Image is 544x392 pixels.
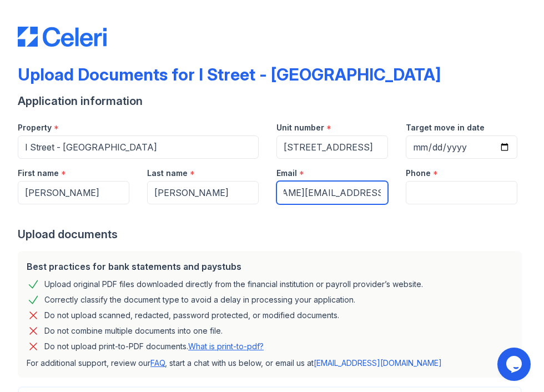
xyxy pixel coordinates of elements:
[27,358,513,369] p: For additional support, review our , start a chat with us below, or email us at
[188,341,264,351] a: What is print-to-pdf?
[276,168,297,179] label: Email
[18,27,107,47] img: CE_Logo_Blue-a8612792a0a2168367f1c8372b55b34899dd931a85d93a1a3d3e32e68fde9ad4.png
[44,293,355,306] div: Correctly classify the document type to avoid a delay in processing your application.
[18,227,526,242] div: Upload documents
[314,358,442,368] a: [EMAIL_ADDRESS][DOMAIN_NAME]
[150,358,165,368] a: FAQ
[44,309,339,322] div: Do not upload scanned, redacted, password protected, or modified documents.
[147,168,188,179] label: Last name
[18,122,52,133] label: Property
[406,168,431,179] label: Phone
[44,341,264,352] p: Do not upload print-to-PDF documents.
[497,348,533,381] iframe: chat widget
[18,168,59,179] label: First name
[44,324,223,338] div: Do not combine multiple documents into one file.
[18,93,526,109] div: Application information
[44,278,423,291] div: Upload original PDF files downloaded directly from the financial institution or payroll provider’...
[27,260,513,273] div: Best practices for bank statements and paystubs
[406,122,485,133] label: Target move in date
[18,64,441,84] div: Upload Documents for I Street - [GEOGRAPHIC_DATA]
[276,122,324,133] label: Unit number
